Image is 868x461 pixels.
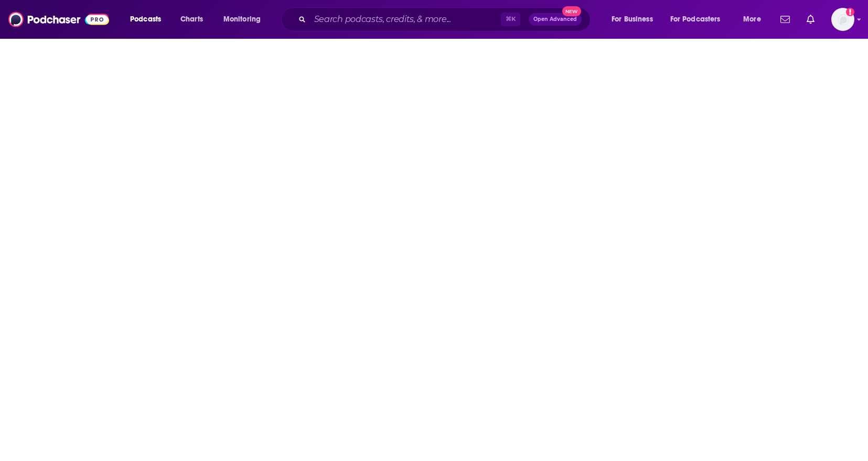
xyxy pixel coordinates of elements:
[846,8,854,16] svg: Add a profile image
[831,8,854,31] button: Show profile menu
[529,13,582,26] button: Open AdvancedNew
[533,17,577,22] span: Open Advanced
[216,11,274,28] button: open menu
[174,11,209,28] a: Charts
[743,12,761,27] span: More
[8,9,109,29] img: Podchaser - Follow, Share and Rate Podcasts
[736,11,774,28] button: open menu
[562,6,581,16] span: New
[831,8,854,31] span: Logged in as SolComms
[310,11,501,28] input: Search podcasts, credits, & more...
[802,10,819,28] a: Show notifications dropdown
[663,11,736,28] button: open menu
[123,11,175,28] button: open menu
[831,8,854,31] img: User Profile
[180,12,203,27] span: Charts
[130,12,161,27] span: Podcasts
[670,12,721,27] span: For Podcasters
[291,7,601,31] div: Search podcasts, credits, & more...
[612,12,653,27] span: For Business
[501,13,520,26] span: ⌘ K
[776,10,794,28] a: Show notifications dropdown
[604,11,666,28] button: open menu
[223,12,261,27] span: Monitoring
